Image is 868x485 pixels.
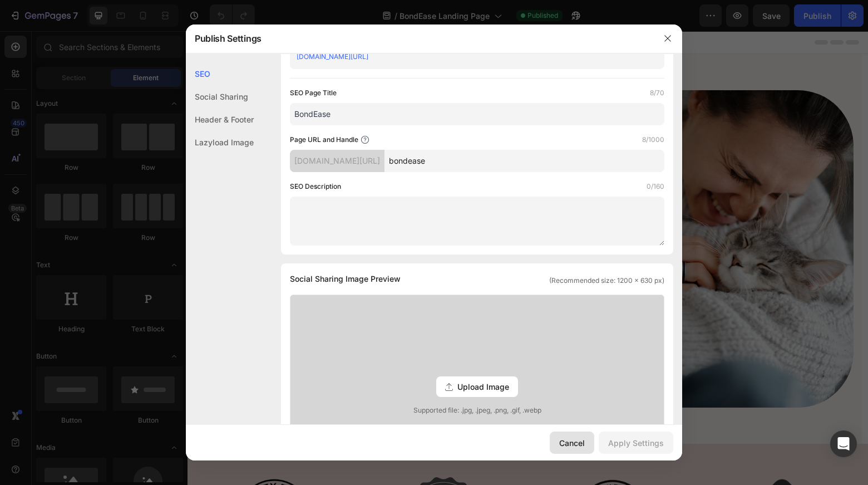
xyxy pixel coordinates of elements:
span: Upload Image [457,381,509,393]
span: Social Sharing Image Preview [290,272,401,286]
img: 495611768014373769-47762bdc-c92b-46d1-973d-50401e2847fe.png [156,346,283,359]
button: Cancel [550,432,594,454]
span: One Deeper Bond. [16,121,232,148]
label: SEO Description [290,181,341,192]
img: gempages_569413938928681964-fd737ea7-2a4a-4268-bd90-84d69fae0a7e.png [349,59,666,376]
span: Two Ways to Spark Joy. [16,89,295,116]
div: [DOMAIN_NAME][URL] [290,150,384,172]
span: Supported file: .jpg, .jpeg, .png, .gif, .webp [290,405,664,415]
div: Apply Settings [608,437,664,449]
input: Handle [384,150,664,172]
strong: Rated 'Excellent' Based on 2,895 Reviews [16,280,170,288]
a: TRY Joyful Solutions NOW [15,309,305,336]
strong: HappyBalm [215,190,264,199]
a: [DOMAIN_NAME][URL] [297,52,368,61]
div: Lazyload Image [186,131,254,154]
div: Social Sharing [186,85,254,108]
span: (Recommended size: 1200 x 630 px) [549,276,664,286]
label: SEO Page Title [290,87,337,99]
label: Page URL and Handle [290,134,358,145]
label: 8/1000 [642,134,664,145]
input: Title [290,103,664,125]
div: Publish Settings [186,24,653,53]
strong: Patent-Pending Formula [52,349,141,357]
p: SnugiPaws™ infuses happiness into your cat’s world with gentle, mood-lifting scents. From wearabl... [16,171,304,235]
strong: BondEase [129,190,172,199]
div: Header & Footer [186,108,254,131]
label: 8/70 [650,87,664,99]
div: Open Intercom Messenger [830,430,857,457]
button: Apply Settings [599,432,673,454]
span: TRY Joyful Solutions NOW [100,317,220,327]
img: gempages_569413938928681964-4ba9119c-817e-44b7-beb6-16f690294209.png [15,247,98,270]
div: Cancel [559,437,585,449]
div: SEO [186,62,254,85]
label: 0/160 [647,181,664,192]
